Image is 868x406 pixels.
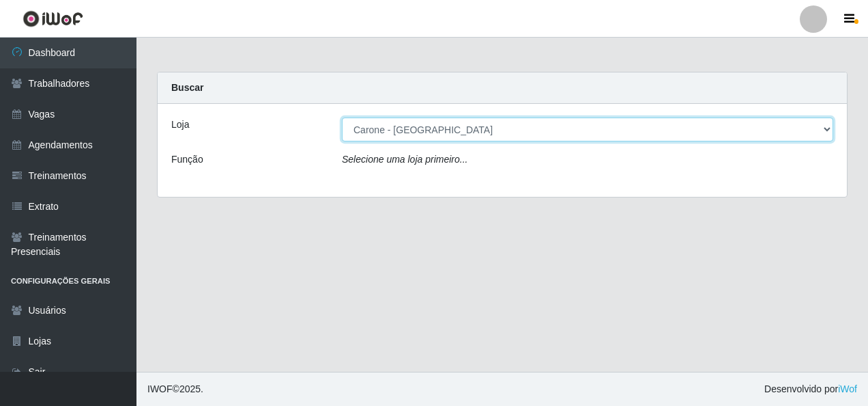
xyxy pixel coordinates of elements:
label: Loja [171,118,189,132]
i: Selecione uma loja primeiro... [342,154,467,165]
label: Função [171,152,203,167]
a: iWof [838,383,857,394]
span: IWOF [147,383,173,394]
span: Desenvolvido por [764,382,857,396]
span: © 2025 . [147,382,203,396]
strong: Buscar [171,82,203,93]
img: CoreUI Logo [23,10,83,27]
